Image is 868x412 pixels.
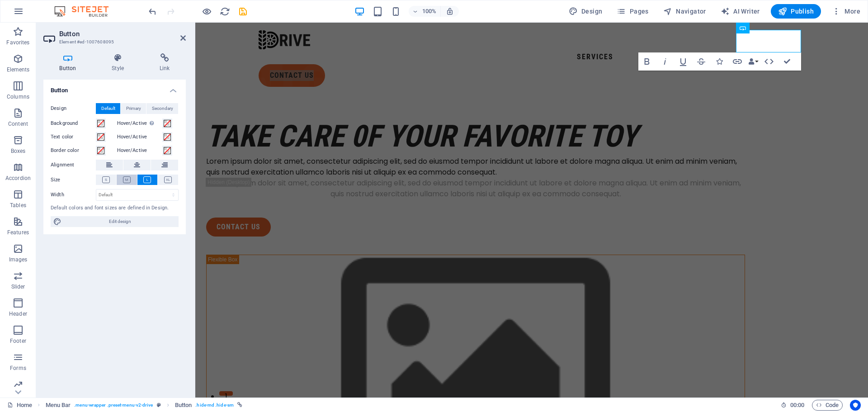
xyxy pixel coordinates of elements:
button: Underline (Ctrl+U) [675,52,692,71]
button: 1 [24,369,38,373]
span: Code [816,400,839,411]
span: . hide-md .hide-sm [195,400,234,411]
button: Link [729,52,746,71]
h6: 100% [422,6,437,17]
h6: Session time [781,400,805,411]
label: Text color [51,132,96,142]
h4: Button [43,53,96,72]
p: Favorites [6,39,29,46]
button: Design [565,4,606,19]
button: Pages [613,4,652,19]
h4: Style [96,53,144,72]
p: Accordion [5,175,31,182]
i: Save (Ctrl+S) [238,6,248,17]
span: Design [569,7,603,16]
p: Content [8,120,28,128]
i: Reload page [220,6,230,17]
button: Publish [771,4,821,19]
button: Click here to leave preview mode and continue editing [201,6,212,17]
span: Navigator [663,7,706,16]
label: Hover/Active [117,132,162,142]
i: This element is a customizable preset [157,403,161,407]
p: Slider [11,283,25,290]
p: Footer [10,337,26,345]
span: AI Writer [721,7,760,16]
i: This element is linked [237,403,242,407]
span: Publish [778,7,814,16]
button: Confirm (Ctrl+⏎) [778,52,796,71]
button: save [237,6,248,17]
button: AI Writer [717,4,764,19]
button: Icons [711,52,728,71]
button: Default [96,103,120,114]
div: Design (Ctrl+Alt+Y) [565,4,606,19]
h2: Button [59,30,186,38]
span: 00 00 [790,400,804,411]
button: 100% [409,6,441,17]
button: Bold (Ctrl+B) [638,52,656,71]
p: Columns [7,93,29,100]
button: Secondary [146,103,178,114]
label: Design [51,103,96,114]
label: Border color [51,145,96,156]
label: Hover/Active [117,145,162,156]
button: reload [219,6,230,17]
button: Navigator [660,4,710,19]
p: Boxes [11,147,26,155]
label: Hover/Active [117,118,162,129]
p: Images [9,256,28,263]
i: On resize automatically adjust zoom level to fit chosen device. [446,7,454,15]
p: Forms [10,365,26,372]
span: More [832,7,860,16]
span: Click to select. Double-click to edit [46,400,71,411]
button: Primary [121,103,146,114]
h4: Button [43,80,186,96]
label: Alignment [51,160,96,170]
button: Code [812,400,843,411]
button: Edit design [51,216,179,227]
button: undo [147,6,158,17]
img: Editor Logo [52,6,120,17]
span: . menu-wrapper .preset-menu-v2-drive [74,400,153,411]
span: : [797,402,798,408]
h4: Link [143,53,186,72]
span: Edit design [64,216,176,227]
button: Italic (Ctrl+I) [656,52,674,71]
p: Header [9,310,27,317]
label: Size [51,175,96,185]
button: Data Bindings [747,52,759,71]
span: Pages [617,7,648,16]
p: Features [7,229,29,236]
button: HTML [760,52,778,71]
label: Width [51,192,96,197]
nav: breadcrumb [46,400,243,411]
div: Default colors and font sizes are defined in Design. [51,204,179,212]
i: Undo: Change size (Ctrl+Z) [147,6,158,17]
h3: Element #ed-1007608095 [59,38,168,46]
p: Tables [10,202,26,209]
button: Usercentrics [850,400,861,411]
p: Elements [7,66,30,73]
button: Strikethrough [693,52,710,71]
a: Click to cancel selection. Double-click to open Pages [7,400,32,411]
label: Background [51,118,96,129]
span: Click to select. Double-click to edit [175,400,192,411]
button: More [828,4,864,19]
span: Secondary [152,103,173,114]
span: Primary [126,103,141,114]
span: Default [101,103,115,114]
